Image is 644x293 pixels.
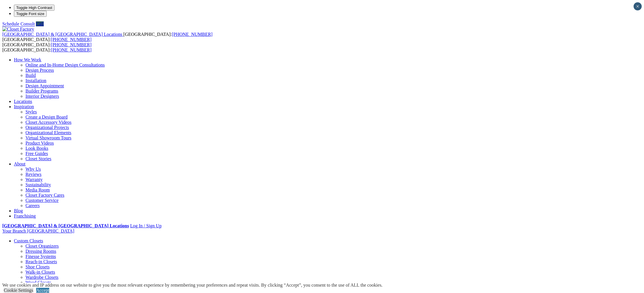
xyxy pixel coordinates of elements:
[25,68,54,73] a: Design Process
[2,32,213,42] span: [GEOGRAPHIC_DATA]: [GEOGRAPHIC_DATA]:
[2,21,35,26] a: Schedule Consult
[25,151,48,156] a: Free Guides
[25,62,105,67] a: Online and In-Home Design Consultations
[36,21,44,26] a: Call
[25,275,58,280] a: Wardrobe Closets
[14,104,34,109] a: Inspiration
[172,32,212,37] a: [PHONE_NUMBER]
[2,32,122,37] span: [GEOGRAPHIC_DATA] & [GEOGRAPHIC_DATA] Locations
[14,161,25,166] a: About
[25,280,51,285] a: Wood Closets
[25,259,57,264] a: Reach-in Closets
[27,228,74,233] span: [GEOGRAPHIC_DATA]
[14,238,43,243] a: Custom Closets
[25,198,58,203] a: Customer Service
[25,94,59,99] a: Interior Designers
[25,125,69,130] a: Organizational Projects
[25,115,67,119] a: Create a Design Board
[25,83,64,88] a: Design Appointment
[14,57,41,62] a: How We Work
[25,203,40,208] a: Careers
[25,135,72,140] a: Virtual Showroom Tours
[25,187,50,192] a: Media Room
[25,156,51,161] a: Closet Stories
[14,99,32,104] a: Locations
[16,12,44,16] span: Toggle Font size
[51,37,92,42] a: [PHONE_NUMBER]
[25,264,50,269] a: Shoe Closets
[2,27,34,32] img: Closet Factory
[14,208,23,213] a: Blog
[36,288,49,293] a: Accept
[2,32,123,37] a: [GEOGRAPHIC_DATA] & [GEOGRAPHIC_DATA] Locations
[25,244,59,248] a: Closet Organizers
[25,270,55,274] a: Walk-in Closets
[25,177,43,182] a: Warranty
[25,182,51,187] a: Sustainability
[25,130,71,135] a: Organizational Elements
[25,249,56,254] a: Dressing Rooms
[2,42,92,52] span: [GEOGRAPHIC_DATA]: [GEOGRAPHIC_DATA]:
[634,2,642,10] button: Close
[51,47,92,52] a: [PHONE_NUMBER]
[25,254,56,259] a: Finesse Systems
[25,109,37,114] a: Styles
[25,78,46,83] a: Installation
[25,89,58,93] a: Builder Programs
[25,120,72,125] a: Closet Accessory Videos
[2,228,26,233] span: Your Branch
[14,213,36,218] a: Franchising
[51,42,92,47] a: [PHONE_NUMBER]
[25,167,41,172] a: Why Us
[2,283,383,288] div: We use cookies and IP address on our website to give you the most relevant experience by remember...
[14,5,54,11] button: Toggle High Contrast
[25,146,48,151] a: Look Books
[25,193,64,198] a: Closet Factory Cares
[14,11,47,17] button: Toggle Font size
[25,172,41,177] a: Reviews
[2,228,74,233] a: Your Branch [GEOGRAPHIC_DATA]
[2,223,129,228] a: [GEOGRAPHIC_DATA] & [GEOGRAPHIC_DATA] Locations
[16,5,52,10] span: Toggle High Contrast
[25,141,54,145] a: Product Videos
[4,288,33,293] a: Cookie Settings
[130,223,161,228] a: Log In / Sign Up
[25,73,36,78] a: Build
